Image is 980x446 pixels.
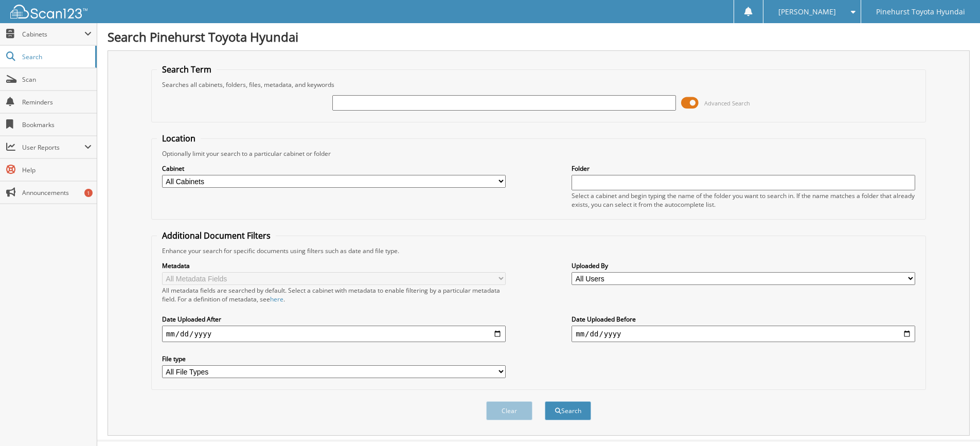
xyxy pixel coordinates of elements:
label: Metadata [162,261,506,270]
span: Help [22,166,92,174]
span: Scan [22,75,92,84]
label: Cabinet [162,164,506,173]
label: File type [162,354,506,363]
button: Search [545,401,591,420]
span: User Reports [22,143,84,152]
span: [PERSON_NAME] [778,9,836,15]
label: Uploaded By [572,261,915,270]
button: Clear [486,401,532,420]
div: Searches all cabinets, folders, files, metadata, and keywords [157,80,920,89]
legend: Location [157,133,201,144]
input: start [162,326,506,342]
h1: Search Pinehurst Toyota Hyundai [108,28,970,45]
span: Announcements [22,188,92,197]
div: Optionally limit your search to a particular cabinet or folder [157,149,920,158]
label: Date Uploaded Before [572,315,915,324]
label: Date Uploaded After [162,315,506,324]
a: here [270,295,283,304]
legend: Search Term [157,64,217,75]
div: Select a cabinet and begin typing the name of the folder you want to search in. If the name match... [572,191,915,209]
div: Enhance your search for specific documents using filters such as date and file type. [157,246,920,255]
img: scan123-logo-white.svg [10,5,87,19]
label: Folder [572,164,915,173]
span: Search [22,52,90,61]
div: All metadata fields are searched by default. Select a cabinet with metadata to enable filtering b... [162,286,506,304]
span: Pinehurst Toyota Hyundai [876,9,965,15]
div: 1 [84,189,93,197]
input: end [572,326,915,342]
span: Advanced Search [704,99,750,107]
span: Bookmarks [22,120,92,129]
span: Cabinets [22,30,84,39]
legend: Additional Document Filters [157,230,276,241]
span: Reminders [22,98,92,106]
